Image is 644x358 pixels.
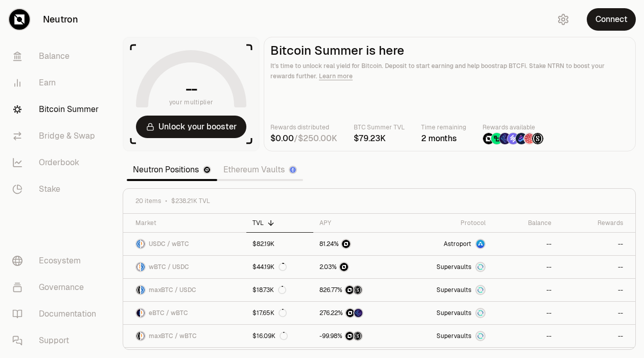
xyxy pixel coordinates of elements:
[141,309,145,317] img: wBTC Logo
[476,332,485,340] img: Supervaults
[411,219,486,227] div: Protocol
[4,96,110,123] a: Bitcoin Summer
[135,219,240,227] div: Market
[516,133,527,144] img: Bedrock Diamonds
[354,309,362,317] img: EtherFi Points
[127,160,217,180] a: Neutron Positions
[123,325,246,347] a: maxBTC LogowBTC LogomaxBTC / wBTC
[498,219,551,227] div: Balance
[564,219,623,227] div: Rewards
[252,286,286,294] div: $18.73K
[4,274,110,301] a: Governance
[4,123,110,149] a: Bridge & Swap
[436,286,471,294] span: Supervaults
[4,327,110,354] a: Support
[354,286,362,294] img: Structured Points
[313,233,405,255] a: NTRN
[482,122,544,132] p: Rewards available
[436,263,471,271] span: Supervaults
[319,219,399,227] div: APY
[136,309,140,317] img: eBTC Logo
[354,122,405,132] p: BTC Summer TVL
[476,309,485,317] img: Supervaults
[4,248,110,274] a: Ecosystem
[313,256,405,278] a: NTRN
[405,279,492,301] a: SupervaultsSupervaults
[524,133,535,144] img: Mars Fragments
[123,233,246,255] a: USDC LogowBTC LogoUSDC / wBTC
[313,302,405,324] a: NTRNEtherFi Points
[405,233,492,255] a: Astroport
[492,233,558,255] a: --
[141,263,145,271] img: USDC Logo
[319,239,399,249] button: NTRN
[558,233,635,255] a: --
[492,279,558,301] a: --
[149,309,188,317] span: eBTC / wBTC
[136,332,140,340] img: maxBTC Logo
[141,332,145,340] img: wBTC Logo
[313,279,405,301] a: NTRNStructured Points
[4,149,110,176] a: Orderbook
[558,279,635,301] a: --
[558,256,635,278] a: --
[4,176,110,203] a: Stake
[558,302,635,324] a: --
[436,332,471,340] span: Supervaults
[587,8,636,31] button: Connect
[149,240,189,248] span: USDC / wBTC
[319,72,353,80] a: Learn more
[319,285,399,295] button: NTRNStructured Points
[492,325,558,347] a: --
[149,286,196,294] span: maxBTC / USDC
[136,286,140,294] img: maxBTC Logo
[252,309,287,317] div: $17.65K
[246,256,313,278] a: $44.19K
[4,301,110,327] a: Documentation
[123,302,246,324] a: eBTC LogowBTC LogoeBTC / wBTC
[252,332,288,340] div: $16.09K
[217,160,303,180] a: Ethereum Vaults
[270,132,337,145] div: /
[135,197,161,205] span: 20 items
[340,263,348,271] img: NTRN
[246,325,313,347] a: $16.09K
[4,43,110,70] a: Balance
[204,167,210,173] img: Neutron Logo
[405,325,492,347] a: SupervaultsSupervaults
[319,331,399,341] button: NTRNStructured Points
[123,256,246,278] a: wBTC LogoUSDC LogowBTC / USDC
[354,332,362,340] img: Structured Points
[136,240,140,248] img: USDC Logo
[246,233,313,255] a: $82.19K
[171,197,210,205] span: $238.21K TVL
[313,325,405,347] a: NTRNStructured Points
[491,133,502,144] img: Lombard Lux
[252,240,274,248] div: $82.19K
[492,256,558,278] a: --
[532,133,543,144] img: Structured Points
[186,81,197,97] h1: --
[405,256,492,278] a: SupervaultsSupervaults
[346,332,354,340] img: NTRN
[319,308,399,318] button: NTRNEtherFi Points
[421,132,466,145] div: 2 months
[270,43,629,58] h2: Bitcoin Summer is here
[252,219,307,227] div: TVL
[141,286,145,294] img: USDC Logo
[342,240,350,248] img: NTRN
[141,240,145,248] img: wBTC Logo
[558,325,635,347] a: --
[136,263,140,271] img: wBTC Logo
[4,70,110,96] a: Earn
[421,122,466,132] p: Time remaining
[319,262,399,272] button: NTRN
[405,302,492,324] a: SupervaultsSupervaults
[444,240,471,248] span: Astroport
[123,279,246,301] a: maxBTC LogoUSDC LogomaxBTC / USDC
[436,309,471,317] span: Supervaults
[169,97,214,107] span: your multiplier
[149,332,197,340] span: maxBTC / wBTC
[270,122,337,132] p: Rewards distributed
[346,286,354,294] img: NTRN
